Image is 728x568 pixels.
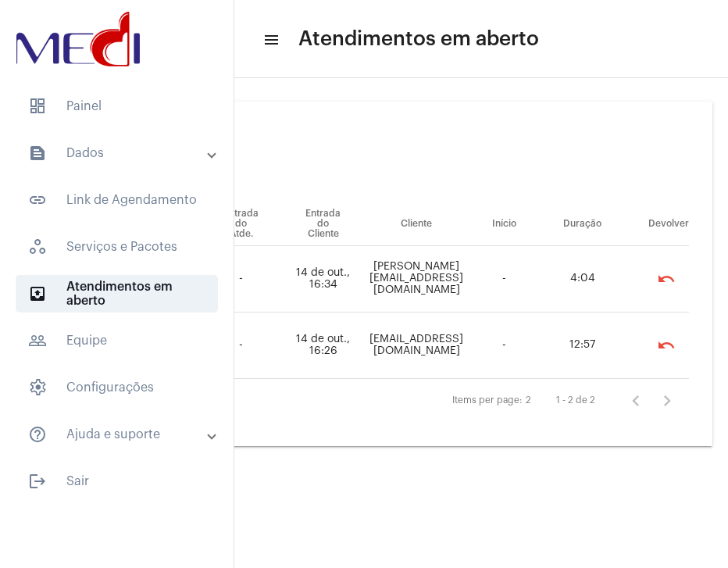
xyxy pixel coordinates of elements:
[620,385,651,416] button: Página anterior
[625,202,689,246] th: Devolver
[657,270,676,288] mat-icon: undo
[282,246,364,313] td: 14 de out., 16:34
[28,144,47,163] mat-icon: sidenav icon
[16,181,218,219] span: Link de Agendamento
[16,463,218,500] span: Sair
[200,202,282,246] th: Entrada do Atde.
[651,385,683,416] button: Próxima página
[452,395,523,405] div: Items per page:
[28,97,47,116] span: sidenav icon
[657,336,676,355] mat-icon: undo
[9,134,234,172] mat-expansion-panel-header: sidenav iconDados
[28,472,47,491] mat-icon: sidenav icon
[16,88,218,125] span: Painel
[469,246,540,313] td: -
[540,313,625,379] td: 12:57
[28,331,47,350] mat-icon: sidenav icon
[28,191,47,209] mat-icon: sidenav icon
[364,246,469,313] td: [PERSON_NAME][EMAIL_ADDRESS][DOMAIN_NAME]
[540,202,625,246] th: Duração
[16,322,218,359] span: Equipe
[282,313,364,379] td: 14 de out., 16:26
[630,263,689,295] mat-chip-list: selection
[16,369,218,406] span: Configurações
[16,275,218,313] span: Atendimentos em aberto
[28,238,47,256] span: sidenav icon
[28,284,47,303] mat-icon: sidenav icon
[556,395,595,405] div: 1 - 2 de 2
[28,425,209,444] mat-panel-title: Ajuda e suporte
[540,246,625,313] td: 4:04
[200,246,282,313] td: -
[364,313,469,379] td: [EMAIL_ADDRESS][DOMAIN_NAME]
[28,144,209,163] mat-panel-title: Dados
[364,202,469,246] th: Cliente
[12,8,144,70] img: d3a1b5fa-500b-b90f-5a1c-719c20e9830b.png
[262,30,278,49] mat-icon: sidenav icon
[28,378,47,397] span: sidenav icon
[298,27,539,52] span: Atendimentos em aberto
[200,313,282,379] td: -
[526,395,531,405] div: 2
[469,313,540,379] td: -
[630,330,689,361] mat-chip-list: selection
[9,416,234,453] mat-expansion-panel-header: sidenav iconAjuda e suporte
[28,425,47,444] mat-icon: sidenav icon
[16,228,218,266] span: Serviços e Pacotes
[282,202,364,246] th: Entrada do Cliente
[469,202,540,246] th: Início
